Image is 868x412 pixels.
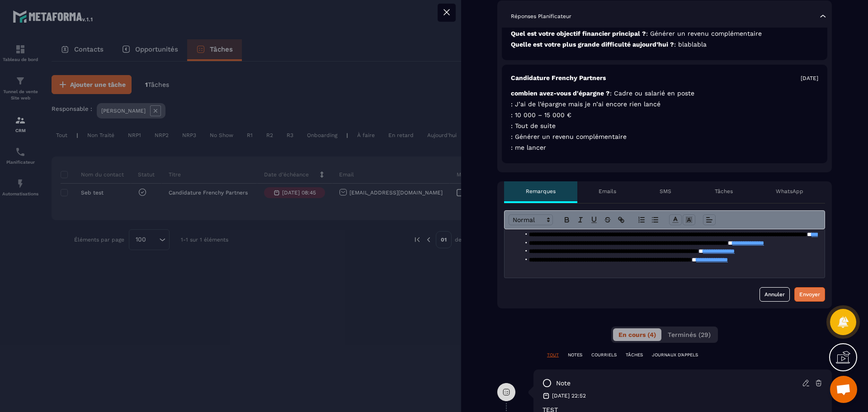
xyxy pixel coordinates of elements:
[568,352,582,358] p: NOTES
[662,328,716,341] button: Terminés (29)
[801,75,818,82] p: [DATE]
[511,74,606,82] p: Candidature Frenchy Partners
[547,352,559,358] p: TOUT
[511,40,818,49] p: Quelle est votre plus grande difficulté aujourd’hui ?
[613,328,661,341] button: En cours (4)
[599,188,616,195] p: Emails
[511,89,818,98] p: combien avez-vous d'épargne ?
[776,188,803,195] p: WhatsApp
[794,287,825,302] button: Envoyer
[610,90,694,97] span: : Cadre ou salarié en poste
[759,287,790,302] button: Annuler
[646,30,762,37] span: : Générer un revenu complémentaire
[556,379,571,388] p: note
[526,188,556,195] p: Remarques
[591,352,617,358] p: COURRIELS
[511,13,571,20] p: Réponses Planificateur
[511,122,556,129] span: : Tout de suite
[715,188,733,195] p: Tâches
[660,188,671,195] p: SMS
[511,100,660,108] span: : J’ai de l’épargne mais je n’ai encore rien lancé
[511,111,571,118] span: : 10 000 – 15 000 €
[511,29,818,38] p: Quel est votre objectif financier principal ?
[511,133,627,140] span: : Générer un revenu complémentaire
[830,376,857,403] div: Ouvrir le chat
[652,352,698,358] p: JOURNAUX D'APPELS
[552,392,586,399] p: [DATE] 22:52
[674,41,707,48] span: : blablabla
[626,352,643,358] p: TÂCHES
[799,290,820,299] div: Envoyer
[618,331,656,338] span: En cours (4)
[668,331,711,338] span: Terminés (29)
[511,144,546,151] span: : me lancer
